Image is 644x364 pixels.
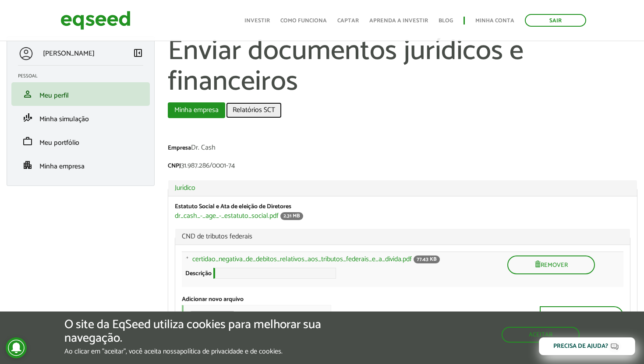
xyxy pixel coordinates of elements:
h1: Enviar documentos jurídicos e financeiros [168,36,638,98]
h2: Pessoal [18,73,150,79]
a: personMeu perfil [18,89,143,99]
label: Empresa [168,145,191,151]
a: apartmentMinha empresa [18,160,143,170]
a: Captar [337,18,359,24]
span: apartment [22,160,33,170]
li: Minha simulação [11,106,150,129]
li: Meu portfólio [11,129,150,153]
a: política de privacidade e de cookies [180,348,281,355]
span: 77.43 KB [414,255,440,263]
span: 2.31 MB [280,212,303,220]
div: 31.987.286/0001-74 [168,162,638,171]
a: Colapsar menu [133,48,143,60]
button: Upload [540,306,623,325]
span: person [22,89,33,99]
img: EqSeed [60,9,131,32]
button: Aceitar [502,327,580,343]
a: Blog [439,18,453,24]
a: Sair [525,14,586,27]
label: Descrição [185,271,212,277]
a: Minha conta [475,18,514,24]
a: workMeu portfólio [18,136,143,147]
a: finance_modeMinha simulação [18,112,143,123]
a: Minha empresa [168,102,225,118]
a: Aprenda a investir [369,18,428,24]
span: finance_mode [22,112,33,123]
a: Jurídico [175,185,631,192]
label: Estatuto Social e Ata de eleição de Diretores [175,204,291,210]
a: Investir [244,18,270,24]
li: Minha empresa [11,153,150,177]
span: Meu portfólio [39,137,79,149]
p: Ao clicar em "aceitar", você aceita nossa . [64,347,374,356]
span: left_panel_close [133,48,143,58]
span: Minha empresa [39,161,85,172]
a: Relatórios SCT [226,102,282,118]
span: Minha simulação [39,113,89,125]
a: Arraste para reordenar [178,255,192,267]
label: CNPJ [168,163,181,169]
button: Remover [507,255,595,274]
li: Meu perfil [11,82,150,106]
h5: O site da EqSeed utiliza cookies para melhorar sua navegação. [64,318,374,345]
a: certidao_negativa_de_debitos_relativos_aos_tributos_federais_e_a_divida.pdf [192,256,412,263]
span: Meu perfil [39,90,69,101]
a: Como funciona [280,18,327,24]
span: work [22,136,33,147]
div: Dr. Cash [168,144,638,154]
a: dr_cash_-_age_-_estatuto_social.pdf [175,213,279,220]
span: CND de tributos federais [182,233,624,240]
p: [PERSON_NAME] [43,49,95,58]
label: Adicionar novo arquivo [182,297,244,303]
